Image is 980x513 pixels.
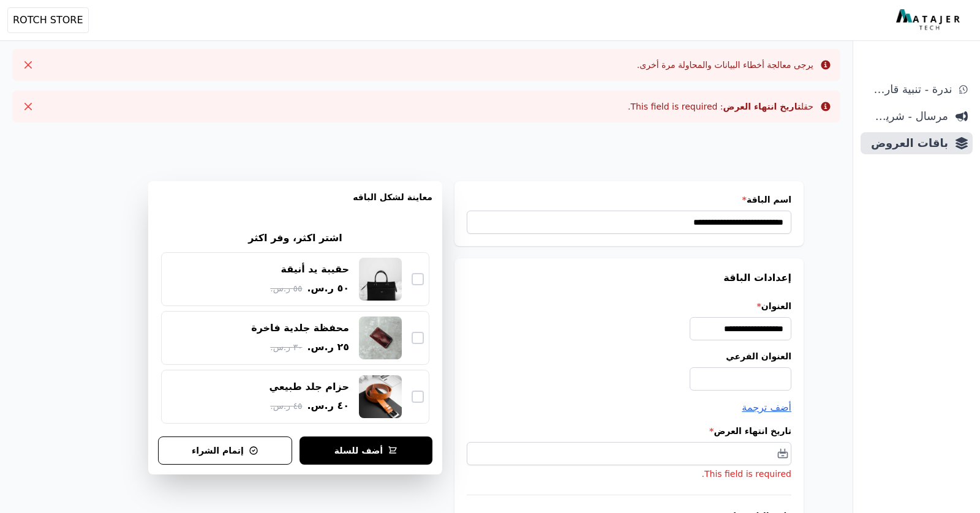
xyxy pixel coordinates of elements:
label: تاريخ انتهاء العرض [467,425,791,437]
button: إتمام الشراء [158,436,292,465]
h3: إعدادات الباقة [467,271,791,285]
button: أضف للسلة [300,436,432,465]
li: This field is required. [467,468,791,480]
label: اسم الباقة [467,193,791,206]
span: ٥٠ ر.س. [307,281,349,296]
div: محفظة جلدية فاخرة [251,321,349,335]
span: ٥٥ ر.س. [270,282,302,295]
span: ٤٠ ر.س. [307,399,349,413]
span: ٤٥ ر.س. [270,400,302,413]
span: مرسال - شريط دعاية [865,108,948,125]
button: ROTCH STORE [7,7,89,33]
span: ROTCH STORE [13,13,83,28]
button: Close [18,97,38,116]
div: حزام جلد طبيعي [269,380,350,394]
label: العنوان الفرعي [467,350,791,362]
span: ندرة - تنبية قارب علي النفاذ [865,81,952,98]
div: حقيبة يد أنيقة [281,263,349,276]
strong: تاريخ انتهاء العرض [723,102,801,111]
h2: اشتر اكثر، وفر اكثر [243,231,347,245]
img: حقيبة يد أنيقة [359,258,402,301]
button: أضف ترجمة [742,400,791,415]
img: MatajerTech Logo [896,9,963,31]
span: باقات العروض [865,135,948,152]
div: حقل : This field is required. [628,100,813,113]
span: أضف ترجمة [742,402,791,413]
span: ٢٥ ر.س. [307,340,349,354]
span: ٣٠ ر.س. [270,341,302,354]
label: العنوان [467,300,791,312]
h3: معاينة لشكل الباقه [158,191,432,218]
button: Close [18,55,38,75]
img: حزام جلد طبيعي [359,375,402,418]
div: يرجى معالجة أخطاء البيانات والمحاولة مرة أخرى. [637,59,813,71]
img: محفظة جلدية فاخرة [359,316,402,359]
